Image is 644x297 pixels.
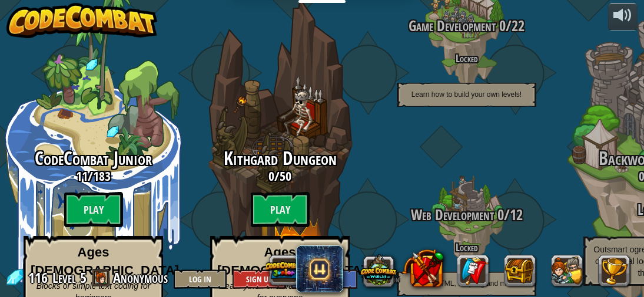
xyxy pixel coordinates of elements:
[187,169,373,183] h3: /
[373,53,560,64] h4: Locked
[373,207,560,223] h3: /
[411,90,522,99] span: Learn how to build your own levels!
[510,205,523,225] span: 12
[52,268,76,288] span: Level
[496,16,506,36] span: 0
[113,268,168,287] span: Anonymous
[35,146,152,171] span: CodeCombat Junior
[373,18,560,34] h3: /
[233,269,286,289] button: Sign Up
[31,245,179,278] strong: Ages [DEMOGRAPHIC_DATA]
[224,146,337,171] span: Kithgard Dungeon
[512,16,525,36] span: 22
[80,268,87,287] span: 5
[494,205,504,225] span: 0
[608,3,638,31] button: Adjust volume
[280,167,291,185] span: 50
[28,268,51,287] span: 116
[64,192,123,227] btn: Play
[93,167,111,185] span: 183
[268,167,274,185] span: 0
[6,3,157,38] img: CodeCombat - Learn how to code by playing a game
[409,16,496,36] span: Game Development
[251,192,310,227] btn: Play
[373,242,560,253] h4: Locked
[174,269,227,289] button: Log In
[217,245,373,278] strong: Ages [DEMOGRAPHIC_DATA]+
[411,205,494,225] span: Web Development
[76,167,88,185] span: 11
